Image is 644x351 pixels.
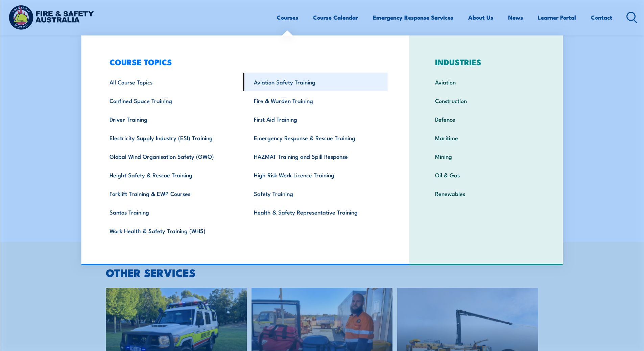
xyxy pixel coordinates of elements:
[243,73,388,91] a: Aviation Safety Training
[425,128,547,147] a: Maritime
[538,8,576,26] a: Learner Portal
[425,57,547,67] h3: INDUSTRIES
[591,8,612,26] a: Contact
[99,110,243,128] a: Driver Training
[425,184,547,203] a: Renewables
[508,8,523,26] a: News
[425,73,547,91] a: Aviation
[106,268,539,277] h2: OTHER SERVICES
[243,203,388,221] a: Health & Safety Representative Training
[99,221,243,240] a: Work Health & Safety Training (WHS)
[277,8,298,26] a: Courses
[99,128,243,147] a: Electricity Supply Industry (ESI) Training
[468,8,493,26] a: About Us
[99,57,388,67] h3: COURSE TOPICS
[243,166,388,184] a: High Risk Work Licence Training
[425,166,547,184] a: Oil & Gas
[99,73,243,91] a: All Course Topics
[99,147,243,166] a: Global Wind Organisation Safety (GWO)
[373,8,453,26] a: Emergency Response Services
[425,110,547,128] a: Defence
[313,8,358,26] a: Course Calendar
[99,91,243,110] a: Confined Space Training
[243,184,388,203] a: Safety Training
[99,166,243,184] a: Height Safety & Rescue Training
[425,91,547,110] a: Construction
[243,110,388,128] a: First Aid Training
[99,184,243,203] a: Forklift Training & EWP Courses
[425,147,547,166] a: Mining
[243,128,388,147] a: Emergency Response & Rescue Training
[99,203,243,221] a: Santos Training
[243,147,388,166] a: HAZMAT Training and Spill Response
[243,91,388,110] a: Fire & Warden Training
